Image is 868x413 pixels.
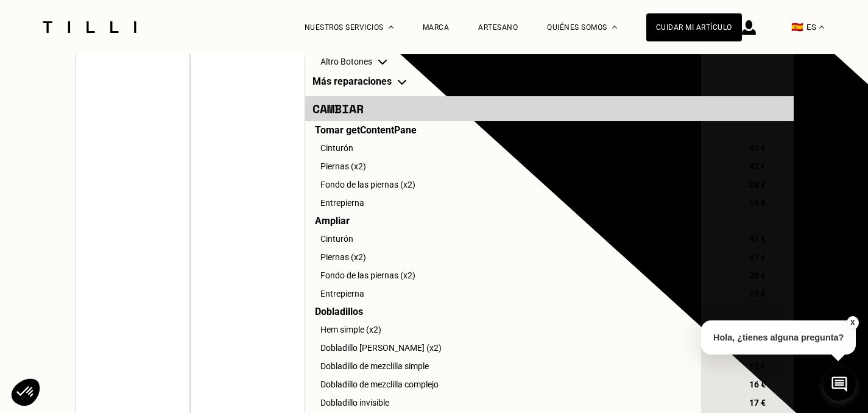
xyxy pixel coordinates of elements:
img: menu déroulant [819,26,824,29]
span: 42 € [747,161,769,171]
img: Menú desplegable [389,26,393,29]
span: 18 € [747,198,769,208]
span: 47 € [747,234,769,244]
td: Dobladillo de mezclilla simple [305,357,701,375]
td: Ampliar [305,212,701,230]
td: Fondo de las piernas (x2) [305,266,701,284]
td: Más reparaciones [305,66,701,96]
span: 28 € [747,270,769,280]
td: Entrepierna [305,194,701,212]
td: Cinturón [305,230,701,248]
span: 🇪🇸 [791,21,803,33]
span: 28 € [747,180,769,189]
div: Cambiar [312,100,694,118]
span: 20 € [747,289,769,298]
td: Tomar getContentPane [305,121,701,139]
span: 16 € [747,379,769,389]
img: chevron [378,60,387,65]
a: Marca [423,23,450,32]
a: Artesano [478,23,518,32]
img: Servicio de sastrería Tilli logo [38,21,141,33]
td: Piernas (x2) [305,157,701,175]
span: 12 € [747,361,769,371]
td: Dobladillo [PERSON_NAME] (x2) [305,339,701,357]
span: 47 € [747,252,769,262]
td: Entrepierna [305,284,701,303]
td: Cinturón [305,139,701,157]
button: X [847,316,859,330]
img: chevron [398,80,406,85]
a: Cuidar mi artículo [646,13,742,41]
td: Hem simple (x2) [305,320,701,339]
span: 42 € [747,143,769,153]
img: Menú desplegable sobre [612,26,617,29]
td: Fondo de las piernas (x2) [305,175,701,194]
td: Altro Botones [305,57,701,66]
p: Hola, ¿tienes alguna pregunta? [701,320,856,355]
img: Icono de inicio de sesión [742,20,756,35]
td: Piernas (x2) [305,248,701,266]
td: Dobladillos [305,303,701,320]
td: Dobladillo de mezclilla complejo [305,375,701,394]
td: Dobladillo invisible [305,394,701,412]
span: 17 € [747,398,769,408]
